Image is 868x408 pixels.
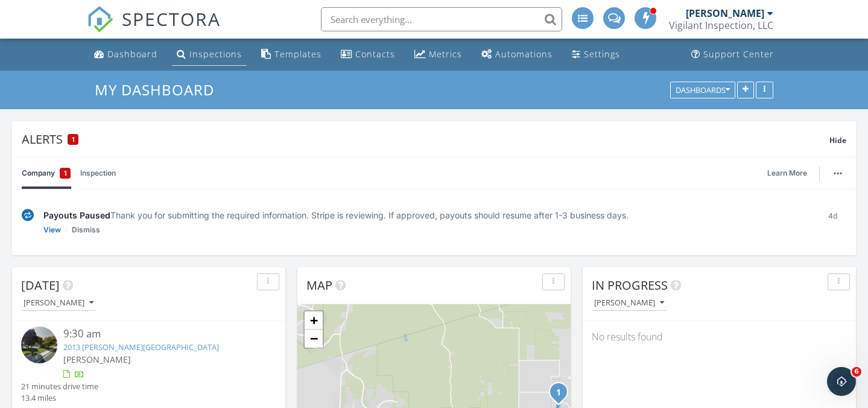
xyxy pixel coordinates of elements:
a: Inspection [80,158,116,189]
div: 13.4 miles [21,392,98,404]
a: 2013 [PERSON_NAME][GEOGRAPHIC_DATA] [63,342,219,352]
div: No results found [583,320,856,353]
a: Automations (Advanced) [477,43,557,66]
button: Dashboards [670,81,735,98]
a: SPECTORA [87,16,221,42]
span: 1 [72,135,75,144]
a: Company [22,158,71,189]
a: My Dashboard [95,80,224,100]
div: Metrics [429,48,462,60]
a: Contacts [336,43,400,66]
span: Map [306,277,332,293]
a: Zoom in [305,311,323,330]
img: ellipsis-632cfdd7c38ec3a7d453.svg [834,172,842,174]
a: Support Center [686,43,779,66]
span: 1 [64,167,67,179]
div: Vigilant Inspection, LLC [669,19,773,31]
iframe: Intercom live chat [827,367,856,396]
img: streetview [21,327,57,363]
span: 6 [852,367,861,377]
div: Settings [584,48,620,60]
a: Zoom out [305,330,323,348]
span: Hide [829,135,846,145]
input: Search everything... [321,7,562,31]
button: [PERSON_NAME] [592,295,667,311]
a: Templates [256,43,326,66]
a: View [43,224,61,236]
span: [PERSON_NAME] [63,354,131,365]
i: 1 [556,389,561,397]
div: Automations [495,48,553,60]
div: Alerts [22,131,829,147]
div: 9:30 am [63,327,255,342]
div: 4d [819,209,846,236]
div: [PERSON_NAME] [686,7,764,19]
div: Templates [274,48,322,60]
a: Learn More [767,167,814,179]
a: 9:30 am 2013 [PERSON_NAME][GEOGRAPHIC_DATA] [PERSON_NAME] 21 minutes drive time 13.4 miles [21,327,276,404]
a: Settings [567,43,625,66]
div: [PERSON_NAME] [594,299,664,307]
div: Dashboard [107,48,157,60]
span: SPECTORA [122,6,221,31]
img: under-review-2fe708636b114a7f4b8d.svg [22,209,34,222]
div: [PERSON_NAME] [24,299,93,307]
span: [DATE] [21,277,60,293]
a: Dashboard [89,43,162,66]
a: Dismiss [72,224,100,236]
div: Contacts [355,48,395,60]
div: 2013 Galloway Common, Livermore, CA 94551 [559,392,566,399]
span: In Progress [592,277,668,293]
div: Dashboards [676,86,730,94]
span: Payouts Paused [43,210,110,220]
div: Support Center [703,48,774,60]
button: [PERSON_NAME] [21,295,96,311]
div: Inspections [189,48,242,60]
img: The Best Home Inspection Software - Spectora [87,6,113,33]
a: Metrics [410,43,467,66]
div: 21 minutes drive time [21,381,98,392]
a: Inspections [172,43,247,66]
div: Thank you for submitting the required information. Stripe is reviewing. If approved, payouts shou... [43,209,809,222]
